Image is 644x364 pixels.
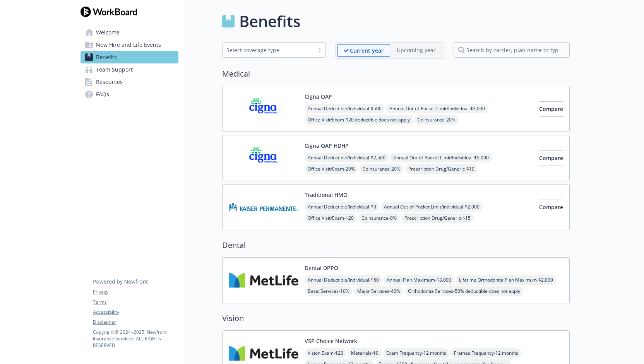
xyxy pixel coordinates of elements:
[305,153,389,162] span: Annual Deductible/Individual - $2,500
[390,153,492,162] span: Annual Out-of-Pocket Limit/Individual - $5,000
[96,63,133,76] span: Team Support
[405,164,478,174] span: Prescription Drug/Generic - $10
[80,39,178,51] a: New Hire and Life Events
[80,63,178,76] a: Team Support
[305,275,382,285] span: Annual Deductible/Individual - $50
[93,299,178,306] a: Terms
[358,213,400,223] span: Coinsurance - 0%
[539,101,563,117] button: Compare
[454,42,570,58] input: search by carrier, plan name or type
[381,202,483,212] span: Annual Out-of-Pocket Limit/Individual - $2,000
[386,104,488,113] span: Annual Out-of-Pocket Limit/Individual - $3,000
[93,309,178,316] a: Accessibility
[96,39,161,51] span: New Hire and Life Events
[305,104,385,113] span: Annual Deductible/Individual - $500
[229,264,298,297] img: Metlife Inc carrier logo
[93,319,178,326] a: Disclaimer
[305,348,346,358] span: Vision Exam - $20
[539,105,563,113] span: Compare
[229,191,298,224] img: Kaiser Permanente Insurance Company carrier logo
[229,142,298,174] img: CIGNA carrier logo
[384,275,454,285] span: Annual Plan Maximum - $3,000
[80,51,178,63] a: Benefits
[96,88,109,101] span: FAQs
[350,46,384,55] p: Current year
[354,286,403,296] span: Major Services - 40%
[305,191,348,199] button: Traditional HMO
[305,115,413,125] span: Office Visit/Exam - $20 deductible does not apply
[96,76,123,88] span: Resources
[456,275,556,285] span: Lifetime Orthodontia Plan Maximum - $2,000
[390,44,442,57] span: Upcoming year
[305,202,379,212] span: Annual Deductible/Individual - $0
[401,213,474,223] span: Prescription Drug/Generic - $15
[222,68,570,80] h2: Medical
[93,329,178,349] p: Copyright © 2024 - 2025 , Newfront Insurance Services, ALL RIGHTS RESERVED
[305,264,338,272] button: Dental DPPO
[305,213,357,223] span: Office Visit/Exam - $20
[226,46,310,54] div: Select coverage type
[80,26,178,39] a: Welcome
[360,164,404,174] span: Coinsurance - 20%
[414,115,459,125] span: Coinsurance - 20%
[305,337,357,345] button: VSP Choice Network
[96,51,117,63] span: Benefits
[451,348,521,358] span: Frames Frequency - 12 months
[229,92,298,125] img: CIGNA carrier logo
[305,286,353,296] span: Basic Services - 10%
[397,46,436,54] p: Upcoming year
[239,10,300,33] h1: Benefits
[305,142,349,150] button: Cigna OAP HDHP
[348,348,382,358] span: Materials - $0
[539,200,563,215] button: Compare
[222,239,570,251] h2: Dental
[539,150,563,166] button: Compare
[96,26,120,39] span: Welcome
[383,348,449,358] span: Exam Frequency - 12 months
[539,203,563,211] span: Compare
[405,286,523,296] span: Orthodontia Services - 50% deductible does not apply
[539,154,563,162] span: Compare
[80,76,178,88] a: Resources
[305,92,332,101] button: Cigna OAP
[305,164,358,174] span: Office Visit/Exam - 20%
[80,88,178,101] a: FAQs
[93,289,178,296] a: Privacy
[222,313,570,324] h2: Vision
